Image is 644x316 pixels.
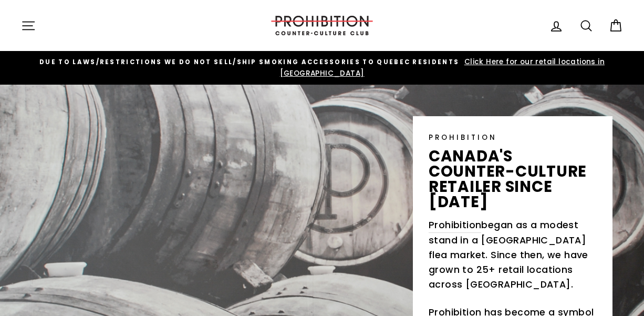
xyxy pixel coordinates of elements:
p: PROHIBITION [429,132,597,143]
p: began as a modest stand in a [GEOGRAPHIC_DATA] flea market. Since then, we have grown to 25+ reta... [429,218,597,292]
a: DUE TO LAWS/restrictions WE DO NOT SELL/SHIP SMOKING ACCESSORIES to qUEBEC RESIDENTS Click Here f... [24,56,620,79]
span: DUE TO LAWS/restrictions WE DO NOT SELL/SHIP SMOKING ACCESSORIES to qUEBEC RESIDENTS [39,58,459,66]
a: Prohibition [429,218,481,233]
p: canada's counter-culture retailer since [DATE] [429,148,597,210]
span: Click Here for our retail locations in [GEOGRAPHIC_DATA] [280,57,605,78]
img: PROHIBITION COUNTER-CULTURE CLUB [269,16,375,35]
